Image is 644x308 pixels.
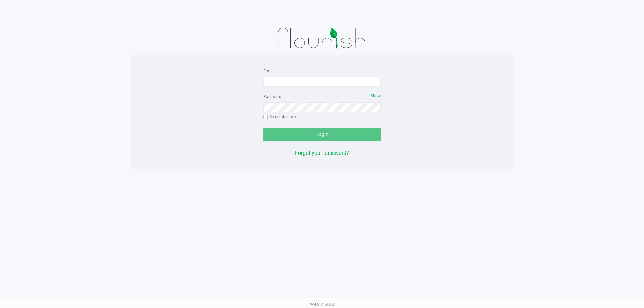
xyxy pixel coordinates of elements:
label: Remember me [263,114,296,120]
label: Password [263,94,281,100]
span: Web: v1.40.0 [310,302,334,307]
input: Remember me [263,115,268,119]
label: Email [263,68,274,74]
button: Forgot your password? [295,149,349,157]
span: Show [371,94,381,98]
